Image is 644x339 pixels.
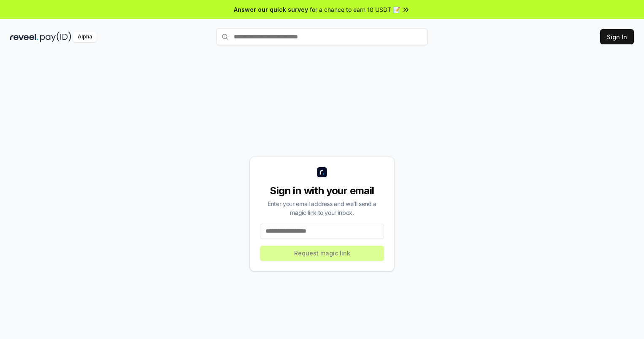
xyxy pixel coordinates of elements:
span: Answer our quick survey [234,5,308,14]
div: Sign in with your email [260,184,384,198]
img: pay_id [40,32,71,42]
div: Enter your email address and we’ll send a magic link to your inbox. [260,199,384,217]
button: Sign In [600,29,634,44]
img: logo_small [317,167,327,177]
span: for a chance to earn 10 USDT 📝 [310,5,400,14]
div: Alpha [73,32,97,42]
img: reveel_dark [10,32,38,42]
